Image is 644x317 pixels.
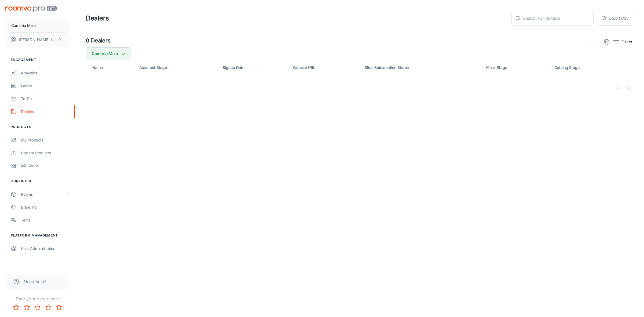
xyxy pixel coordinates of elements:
button: [PERSON_NAME] [PERSON_NAME] [5,33,69,47]
button: Export CSV [598,11,633,26]
div: Leads [21,83,69,89]
th: Catalog Stage [550,60,633,75]
button: settings [601,37,612,47]
button: Cambria Main [86,47,131,60]
p: [PERSON_NAME] [PERSON_NAME] [19,37,57,43]
p: Cambria Main [11,23,36,28]
div: To-do [21,96,69,102]
div: Analytics [21,70,69,76]
div: Dealers [21,109,69,115]
img: Roomvo PRO Beta [5,6,57,12]
p: Filters [621,39,632,45]
h5: 0 Dealers [86,37,111,45]
th: Kiosk Stage [482,60,550,75]
th: Name [86,60,135,75]
button: filter [612,38,633,46]
th: Website URL [288,60,360,75]
nav: pagination navigation [613,84,633,92]
h1: Dealers [86,13,109,23]
th: Assistant Stage [135,60,219,75]
button: Cambria Main [5,19,69,32]
input: Search for dealers [523,11,594,26]
th: Sites Subscription Status [360,60,482,75]
th: Signup Date [218,60,288,75]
